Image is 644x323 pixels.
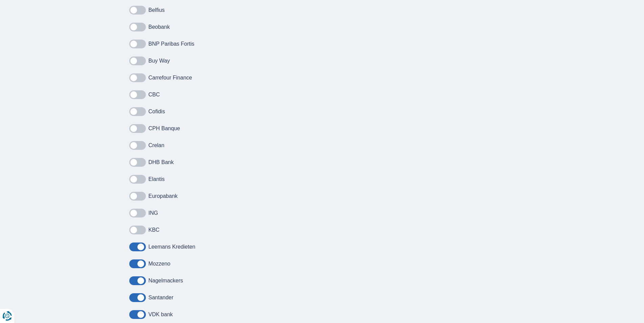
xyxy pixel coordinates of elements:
label: Europabank [149,193,178,199]
label: Carrefour Finance [149,75,192,81]
label: VDK bank [149,312,173,318]
label: Belfius [149,7,165,13]
label: Cofidis [149,109,165,115]
label: Leemans Kredieten [149,244,196,250]
label: CPH Banque [149,125,180,132]
label: Crelan [149,142,164,148]
label: Buy Way [149,58,170,64]
label: Mozzeno [149,261,171,267]
label: Santander [149,295,174,301]
label: ING [149,210,158,216]
label: KBC [149,227,160,233]
label: BNP Paribas Fortis [149,41,195,47]
label: Beobank [149,24,170,30]
label: CBC [149,92,160,98]
label: DHB Bank [149,159,174,165]
label: Nagelmackers [149,278,183,284]
label: Elantis [149,176,165,182]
